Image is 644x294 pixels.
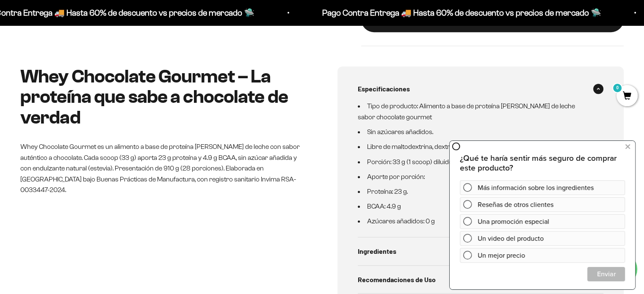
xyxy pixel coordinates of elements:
[358,171,594,182] li: Aporte por porción:
[20,141,307,195] p: Whey Chocolate Gourmet es un alimento a base de proteína [PERSON_NAME] de leche con sabor auténti...
[292,6,571,19] p: Pago Contra Entrega 🚚 Hasta 60% de descuento vs precios de mercado 🛸
[358,157,594,168] li: Porción: 33 g (1 scoop) diluido en 200 mL de agua.
[20,66,307,128] h2: Whey Chocolate Gourmet – La proteína que sabe a chocolate de verdad
[358,126,594,137] li: Sin azúcares añadidos.
[358,237,604,265] summary: Ingredientes
[450,140,635,289] iframe: zigpoll-iframe
[358,75,604,103] summary: Especificaciones
[358,266,604,294] summary: Recomendaciones de Uso
[612,83,622,93] mark: 0
[358,246,396,257] span: Ingredientes
[616,92,638,101] a: 0
[358,186,594,197] li: Proteína: 23 g.
[358,274,436,285] span: Recomendaciones de Uso
[358,216,594,227] li: Azúcares añadidos: 0 g
[358,83,410,94] span: Especificaciones
[358,101,594,122] li: Tipo de producto: Alimento a base de proteína [PERSON_NAME] de leche sabor chocolate gourmet
[358,201,594,212] li: BCAA: 4.9 g
[358,141,594,152] li: Libre de maltodextrina, dextrosa y harinas.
